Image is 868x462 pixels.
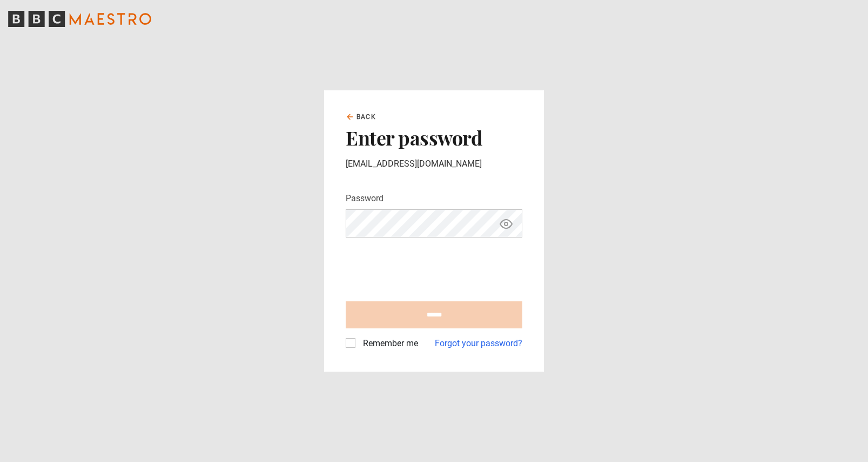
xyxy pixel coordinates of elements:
label: Remember me [359,337,418,350]
h2: Enter password [346,126,522,149]
a: Forgot your password? [435,337,522,350]
iframe: reCAPTCHA [346,246,510,288]
label: Password [346,192,383,205]
a: Back [346,112,376,122]
p: [EMAIL_ADDRESS][DOMAIN_NAME] [346,157,522,170]
svg: BBC Maestro [8,11,151,27]
span: Back [356,112,376,122]
button: Show password [497,214,515,233]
